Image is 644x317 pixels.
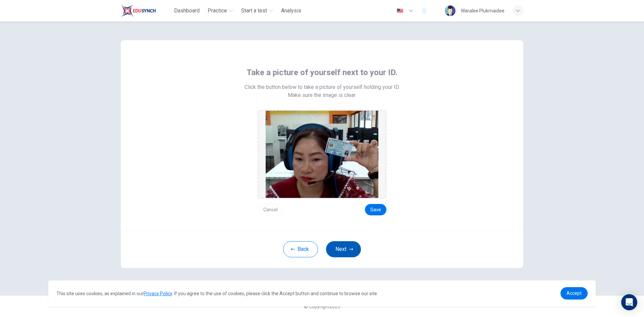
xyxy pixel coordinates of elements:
[171,5,202,17] button: Dashboard
[208,7,227,15] span: Practice
[396,8,404,13] img: en
[247,67,397,78] span: Take a picture of yourself next to your ID.
[461,7,504,15] div: Waralee Plukmaidee
[445,5,455,16] img: Profile picture
[567,290,582,296] span: Accept
[144,291,172,296] a: Privacy Policy
[121,4,171,17] a: Train Test logo
[560,287,588,300] a: dismiss cookie message
[621,294,637,310] div: Open Intercom Messenger
[121,4,156,17] img: Train Test logo
[281,7,301,15] span: Analysis
[258,204,283,215] button: Cancel
[245,83,400,91] span: Click the button below to take a picture of yourself holding your ID.
[238,5,276,17] button: Start a test
[205,5,236,17] button: Practice
[241,7,267,15] span: Start a test
[283,241,318,257] button: Back
[278,5,304,17] button: Analysis
[365,204,386,215] button: Save
[326,241,361,257] button: Next
[56,291,378,296] span: This site uses cookies, as explained in our . If you agree to the use of cookies, please click th...
[174,7,200,15] span: Dashboard
[266,111,378,198] img: preview screemshot
[288,91,356,99] span: Make sure the image is clear.
[304,304,340,309] span: © Copyright 2025
[48,280,596,306] div: cookieconsent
